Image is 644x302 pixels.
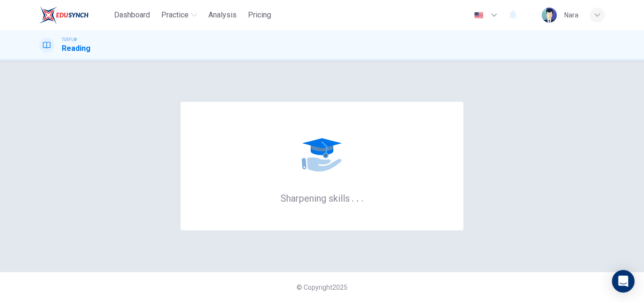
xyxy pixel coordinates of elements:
span: Analysis [208,9,237,21]
img: EduSynch logo [39,6,89,24]
h6: . [361,189,364,205]
img: en [473,12,485,19]
h6: . [356,189,359,205]
span: TOEFL® [62,36,77,43]
a: EduSynch logo [39,6,110,24]
h1: Reading [62,43,91,54]
span: Pricing [248,9,271,21]
h6: Sharpening skills [281,192,364,204]
span: Practice [161,9,189,21]
span: Dashboard [114,9,150,21]
span: © Copyright 2025 [297,284,347,291]
button: Pricing [244,7,275,24]
button: Dashboard [110,7,154,24]
h6: . [351,189,355,205]
button: Analysis [205,7,240,24]
img: Profile picture [542,8,557,23]
button: Practice [157,7,201,24]
div: ์Nara [564,9,578,21]
div: Open Intercom Messenger [612,270,635,293]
